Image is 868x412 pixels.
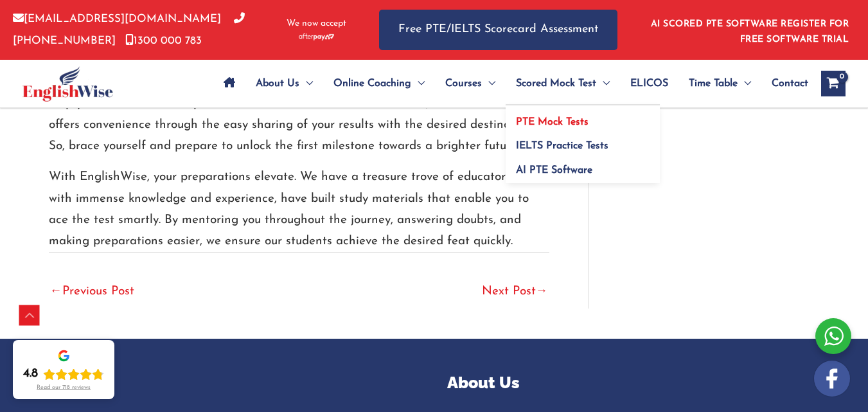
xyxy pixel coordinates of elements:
[814,361,850,397] img: white-facebook.png
[772,61,808,106] span: Contact
[50,278,134,307] a: Previous Post
[447,371,856,395] p: About Us
[630,61,668,106] span: ELICOS
[13,13,221,24] a: [EMAIL_ADDRESS][DOMAIN_NAME]
[37,384,91,391] div: Read our 718 reviews
[49,252,549,308] nav: Post navigation
[333,61,411,106] span: Online Coaching
[445,61,482,106] span: Courses
[689,61,738,106] span: Time Table
[506,61,620,106] a: Scored Mock TestMenu Toggle
[516,141,608,151] span: IELTS Practice Tests
[516,117,589,127] span: PTE Mock Tests
[125,35,202,46] a: 1300 000 783
[13,371,421,395] p: Locations
[245,61,323,106] a: About UsMenu Toggle
[506,154,660,183] a: AI PTE Software
[23,366,104,382] div: Rating: 4.8 out of 5
[643,9,855,51] aside: Header Widget 1
[435,61,506,106] a: CoursesMenu Toggle
[506,105,660,130] a: PTE Mock Tests
[651,19,849,44] a: AI SCORED PTE SOFTWARE REGISTER FOR FREE SOFTWARE TRIAL
[213,61,808,106] nav: Site Navigation: Main Menu
[516,61,596,106] span: Scored Mock Test
[287,17,346,30] span: We now accept
[299,61,313,106] span: Menu Toggle
[482,278,548,307] a: Next Post
[323,61,435,106] a: Online CoachingMenu Toggle
[299,33,334,40] img: Afterpay-Logo
[482,61,495,106] span: Menu Toggle
[49,166,549,252] p: With EnglishWise, your preparations elevate. We have a treasure trove of educators who, with imme...
[50,285,62,298] span: ←
[411,61,425,106] span: Menu Toggle
[506,130,660,154] a: IELTS Practice Tests
[536,285,548,298] span: →
[761,61,808,106] a: Contact
[678,61,761,106] a: Time TableMenu Toggle
[256,61,299,106] span: About Us
[620,61,678,106] a: ELICOS
[596,61,610,106] span: Menu Toggle
[516,165,592,175] span: AI PTE Software
[22,66,113,102] img: cropped-ew-logo
[23,366,38,382] div: 4.8
[821,71,846,96] a: View Shopping Cart, empty
[379,10,617,50] a: Free PTE/IELTS Scorecard Assessment
[13,13,245,46] a: [PHONE_NUMBER]
[738,61,751,106] span: Menu Toggle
